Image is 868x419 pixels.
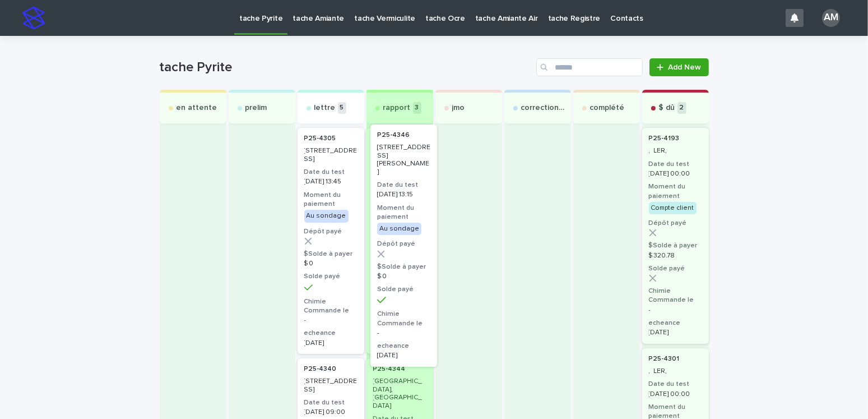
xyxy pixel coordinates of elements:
img: stacker-logo-s-only.png [22,7,45,29]
div: AM [822,9,840,27]
span: Add New [669,63,702,71]
p: 5 [338,102,346,114]
p: lettre [314,103,336,113]
input: Search [536,58,643,76]
a: Add New [649,58,708,76]
h1: tache Pyrite [160,59,532,76]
